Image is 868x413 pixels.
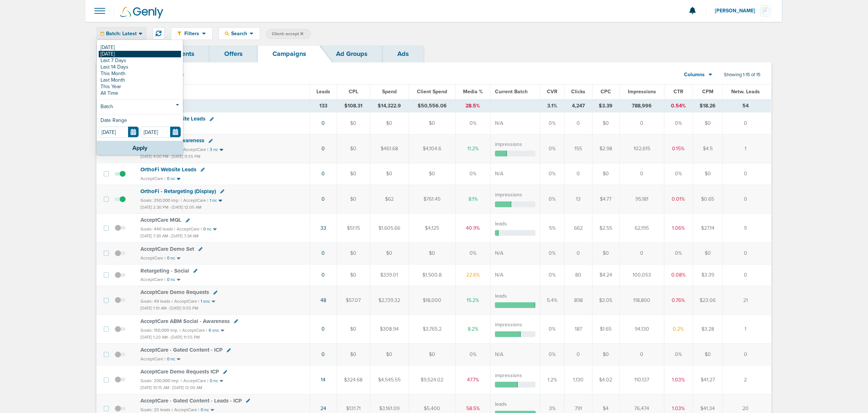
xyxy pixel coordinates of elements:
[181,30,202,37] span: Filters
[723,99,771,113] td: 54
[140,299,173,304] small: Goals: 49 leads |
[97,45,159,62] a: Dashboard
[99,70,181,77] a: This Month
[409,286,456,315] td: $18,000
[177,226,202,232] small: AcceptCare |
[136,99,310,113] td: TOTALS ( )
[337,242,370,264] td: $0
[540,214,565,242] td: 5%
[337,134,370,163] td: $0
[99,118,181,127] div: Date Range
[619,344,664,365] td: 0
[99,77,181,83] a: Last Month
[540,264,565,286] td: 0%
[201,407,209,413] small: 0 nc
[565,214,592,242] td: 662
[731,89,760,95] span: Netw. Leads
[337,185,370,213] td: $0
[540,163,565,185] td: 0%
[664,264,693,286] td: 0.08%
[540,99,565,113] td: 3.1%
[167,176,175,181] small: 0 nc
[592,242,619,264] td: $0
[592,264,619,286] td: $4.24
[540,134,565,163] td: 0%
[97,141,183,155] button: Apply
[174,407,199,412] small: AcceptCare |
[322,120,325,126] a: 0
[664,113,693,134] td: 0%
[565,344,592,365] td: 0
[693,214,722,242] td: $27.14
[320,225,326,231] a: 33
[693,315,722,343] td: $3.28
[182,328,207,333] small: AcceptCare |
[337,163,370,185] td: $0
[723,286,771,315] td: 21
[99,44,181,51] a: [DATE]
[174,299,199,304] small: AcceptCare |
[664,99,693,113] td: 0.54%
[382,45,424,62] a: Ads
[370,113,409,134] td: $0
[183,147,208,152] small: AcceptCare |
[495,89,528,95] span: Current Batch
[370,99,409,113] td: $14,322.9
[619,163,664,185] td: 0
[565,99,592,113] td: 4,247
[322,326,325,332] a: 0
[619,365,664,394] td: 110,137
[540,315,565,343] td: 0%
[140,397,242,404] span: AcceptCare - Gated Content - Leads - ICP
[540,365,565,394] td: 1.2%
[140,226,175,232] small: Goals: 440 leads |
[495,401,507,408] label: leads
[320,405,326,412] a: 24
[693,99,722,113] td: $18.26
[409,214,456,242] td: $4,125
[495,220,507,228] label: leads
[120,7,163,19] img: Genly
[565,163,592,185] td: 0
[565,113,592,134] td: 0
[664,214,693,242] td: 1.06%
[495,372,522,379] label: impressions
[565,286,592,315] td: 898
[370,214,409,242] td: $1,605.66
[203,226,212,232] small: 0 nc
[619,113,664,134] td: 0
[140,318,230,324] span: AcceptCare ABM Social - Awareness
[229,30,250,37] span: Search
[321,377,325,383] a: 14
[540,242,565,264] td: 0%
[592,365,619,394] td: $4.02
[495,171,503,177] span: N/A
[140,246,194,252] span: AcceptCare Demo Set
[409,315,456,343] td: $3,765.2
[210,378,218,384] small: 0 nc
[140,176,165,181] small: AcceptCare |
[684,71,705,78] span: Columns
[565,242,592,264] td: 0
[495,120,503,126] span: N/A
[693,113,722,134] td: $0
[495,293,507,300] label: leads
[140,356,165,361] small: AcceptCare |
[322,272,325,278] a: 0
[409,163,456,185] td: $0
[370,286,409,315] td: $2,739.32
[409,264,456,286] td: $1,500.8
[417,89,447,95] span: Client Spend
[495,321,522,328] label: impressions
[592,214,619,242] td: $2.55
[664,185,693,213] td: 0.01%
[337,99,370,113] td: $108.31
[540,286,565,315] td: 5.4%
[409,242,456,264] td: $0
[140,335,200,340] small: [DATE] 1:20 AM - [DATE] 11:55 PM
[463,89,483,95] span: Media %
[370,344,409,365] td: $0
[495,250,503,256] span: N/A
[167,255,175,261] small: 0 nc
[140,267,189,274] span: Retargeting - Social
